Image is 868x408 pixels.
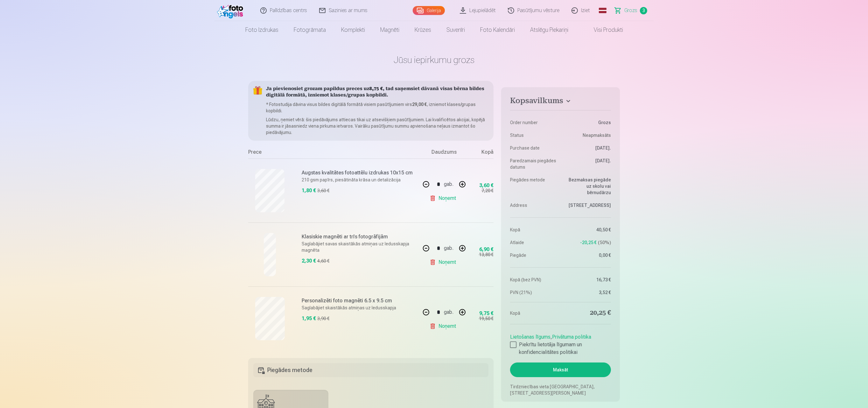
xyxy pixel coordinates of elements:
[510,119,557,126] dt: Order number
[563,289,611,296] dd: 3,52 €
[510,383,611,396] p: Tirdzniecības vieta [GEOGRAPHIC_DATA], [STREET_ADDRESS][PERSON_NAME]
[302,187,316,194] div: 1,80 €
[563,145,611,151] dd: [DATE].
[510,362,611,377] button: Maksāt
[510,239,557,246] dt: Atlaide
[552,334,591,340] a: Privātuma politika
[563,277,611,283] dd: 16,73 €
[302,305,416,311] p: Saglabājiet skaistākās atmiņas uz ledusskapja
[266,101,488,114] p: * Fotostudija dāvina visus bildes digitālā formātā visiem pasūtījumiem virs , izniemot klases/gru...
[333,21,373,39] a: Komplekti
[472,21,522,39] a: Foto kalendāri
[510,341,611,356] label: Piekrītu lietotāja līgumam un konfidencialitātes politikai
[563,177,611,196] dd: Bezmaksas piegāde uz skolu vai bērnudārzu
[302,169,416,177] h6: Augstas kvalitātes fotoattēlu izdrukas 10x15 cm
[479,251,493,258] div: 13,80 €
[444,305,453,320] div: gab.
[248,148,420,158] div: Prece
[238,21,286,39] a: Foto izdrukas
[640,7,647,14] span: 3
[444,177,453,192] div: gab.
[580,239,597,246] span: -20,25 €
[248,54,620,66] h1: Jūsu iepirkumu grozs
[598,239,611,246] span: 50 %
[317,258,329,264] div: 4,60 €
[217,3,246,18] img: /fa1
[468,148,493,158] div: Kopā
[430,192,458,205] a: Noņemt
[266,86,488,99] h5: Ja pievienosiet grozam papildus preces uz , tad saņemsiet dāvanā visas bērna bildes digitālā form...
[576,21,631,39] a: Visi produkti
[479,312,493,315] div: 9,75 €
[302,233,416,241] h6: Klasiskie magnēti ar trīs fotogrāfijām
[369,87,383,91] b: 8,75 €
[563,202,611,208] dd: [STREET_ADDRESS]
[510,309,557,318] dt: Kopā
[583,132,611,138] span: Neapmaksāts
[510,289,557,296] dt: PVN (21%)
[373,21,407,39] a: Magnēti
[510,177,557,196] dt: Piegādes metode
[444,241,453,256] div: gab.
[253,363,488,377] h5: Piegādes metode
[510,158,557,170] dt: Paredzamais piegādes datums
[510,132,557,138] dt: Status
[563,227,611,233] dd: 40,50 €
[286,21,333,39] a: Fotogrāmata
[317,187,329,194] div: 3,60 €
[317,315,329,322] div: 3,90 €
[302,297,416,305] h6: Personalizēti foto magnēti 6.5 x 9.5 cm
[522,21,576,39] a: Atslēgu piekariņi
[439,21,472,39] a: Suvenīri
[563,309,611,318] dd: 20,25 €
[563,158,611,170] dd: [DATE].
[479,248,493,251] div: 6,90 €
[510,145,557,151] dt: Purchase date
[302,177,416,183] p: 210 gsm papīrs, piesātināta krāsa un detalizācija
[510,331,611,356] div: ,
[302,241,416,253] p: Saglabājiet savas skaistākās atmiņas uz ledusskapja magnēta
[510,334,550,340] a: Lietošanas līgums
[479,184,493,187] div: 3,60 €
[563,119,611,126] dd: Grozs
[481,187,493,194] div: 7,20 €
[624,7,637,14] span: Grozs
[430,256,458,269] a: Noņemt
[302,257,316,265] div: 2,30 €
[510,252,557,258] dt: Piegāde
[563,252,611,258] dd: 0,00 €
[420,148,468,158] div: Daudzums
[510,277,557,283] dt: Kopā (bez PVN)
[510,227,557,233] dt: Kopā
[510,202,557,208] dt: Address
[413,6,445,15] a: Galerija
[510,96,611,108] button: Kopsavilkums
[430,320,458,333] a: Noņemt
[302,315,316,322] div: 1,95 €
[412,102,427,107] b: 29,00 €
[479,315,493,322] div: 19,50 €
[266,116,488,136] p: Lūdzu, ņemiet vērā: šis piedāvājums attiecas tikai uz atsevišķiem pasūtījumiem. Lai kvalificētos ...
[407,21,439,39] a: Krūzes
